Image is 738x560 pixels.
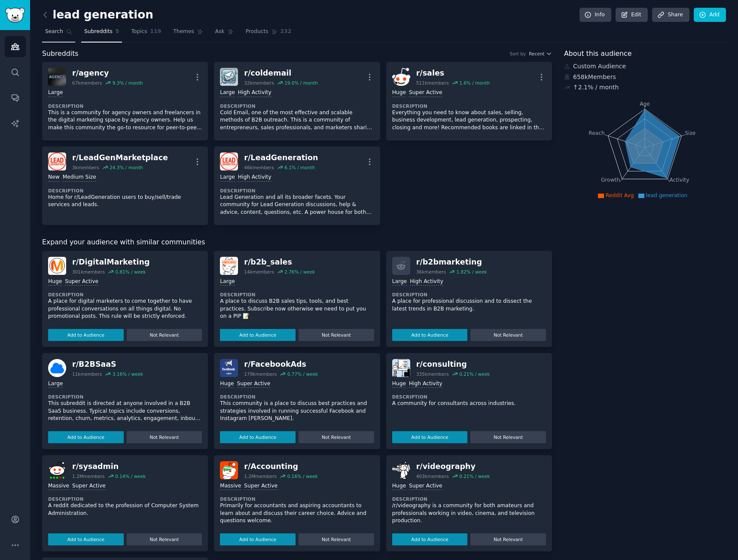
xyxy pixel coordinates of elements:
[392,400,546,408] p: A community for consultants across industries.
[116,28,119,36] span: 5
[410,278,443,286] div: High Activity
[416,80,449,86] div: 511k members
[392,89,406,97] div: Huge
[244,257,315,268] div: r/ b2b_sales
[409,482,442,490] div: Super Active
[470,431,546,443] button: Not Relevant
[392,431,468,443] button: Add to Audience
[392,482,406,490] div: Huge
[694,8,726,22] a: Add
[72,359,143,370] div: r/ B2BSaaS
[459,473,490,479] div: 0.21 % / week
[48,278,62,286] div: Huge
[299,431,374,443] button: Not Relevant
[48,461,66,479] img: sysadmin
[48,502,202,517] p: A reddit dedicated to the profession of Computer System Administration.
[529,51,552,57] button: Recent
[220,257,238,275] img: b2b_sales
[416,371,449,377] div: 335k members
[416,269,446,275] div: 36k members
[238,89,271,97] div: High Activity
[131,28,147,36] span: Topics
[392,68,410,86] img: sales
[392,533,468,545] button: Add to Audience
[220,292,374,298] dt: Description
[48,89,63,97] div: Large
[244,269,274,275] div: 14k members
[392,394,546,400] dt: Description
[72,269,105,275] div: 301k members
[48,152,66,170] img: LeadGenMarketplace
[214,62,380,140] a: coldemailr/coldemail32kmembers19.0% / monthLargeHigh ActivityDescriptionCold Email, one of the mo...
[459,371,490,377] div: 0.21 % / week
[246,28,268,36] span: Products
[244,482,278,490] div: Super Active
[238,173,271,182] div: High Activity
[392,496,546,502] dt: Description
[416,257,487,268] div: r/ b2bmarketing
[173,28,194,36] span: Themes
[48,394,202,400] dt: Description
[416,461,490,472] div: r/ videography
[386,62,552,140] a: salesr/sales511kmembers1.6% / monthHugeSuper ActiveDescriptionEverything you need to know about s...
[220,380,234,388] div: Huge
[284,80,318,86] div: 19.0 % / month
[113,371,143,377] div: 3.16 % / week
[284,164,315,170] div: 6.1 % / month
[48,103,202,109] dt: Description
[110,164,143,170] div: 24.3 % / month
[459,80,490,86] div: 1.6 % / month
[509,51,526,57] div: Sort by
[244,80,274,86] div: 32k members
[392,502,546,525] p: /r/videography is a community for both amateurs and professionals working in video, cinema, and t...
[220,188,374,194] dt: Description
[220,533,296,545] button: Add to Audience
[287,473,317,479] div: 0.16 % / week
[48,380,63,388] div: Large
[616,8,648,22] a: Edit
[244,68,317,79] div: r/ coldemail
[646,192,688,198] span: lead generation
[48,257,66,275] img: DigitalMarketing
[606,192,634,198] span: Reddit Avg
[470,533,546,545] button: Not Relevant
[212,25,237,43] a: Ask
[48,329,124,341] button: Add to Audience
[220,103,374,109] dt: Description
[529,51,544,57] span: Recent
[220,394,374,400] dt: Description
[48,359,66,377] img: B2BSaaS
[685,130,695,136] tspan: Size
[220,194,374,216] p: Lead Generation and all its broader facets. Your community for Lead Generation discussions, help ...
[220,152,238,170] img: LeadGeneration
[220,461,238,479] img: Accounting
[416,68,490,79] div: r/ sales
[65,278,98,286] div: Super Active
[244,359,318,370] div: r/ FacebookAds
[72,482,106,490] div: Super Active
[72,164,99,170] div: 3k members
[409,89,442,97] div: Super Active
[48,482,69,490] div: Massive
[284,269,315,275] div: 2.76 % / week
[392,359,410,377] img: consulting
[115,473,146,479] div: 0.14 % / week
[48,68,66,86] img: agency
[42,49,79,59] span: Subreddits
[220,329,296,341] button: Add to Audience
[564,49,631,59] span: About this audience
[243,25,294,43] a: Products232
[48,109,202,132] p: This is a community for agency owners and freelancers in the digital marketing space by agency ow...
[84,28,113,36] span: Subreddits
[127,329,202,341] button: Not Relevant
[128,25,164,43] a: Topics119
[63,173,96,182] div: Medium Size
[220,431,296,443] button: Add to Audience
[244,164,274,170] div: 46k members
[220,109,374,132] p: Cold Email, one of the most effective and scalable methods of B2B outreach. This is a community o...
[220,89,235,97] div: Large
[72,461,146,472] div: r/ sysadmin
[5,8,25,23] img: GummySearch logo
[244,461,317,472] div: r/ Accounting
[48,533,124,545] button: Add to Audience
